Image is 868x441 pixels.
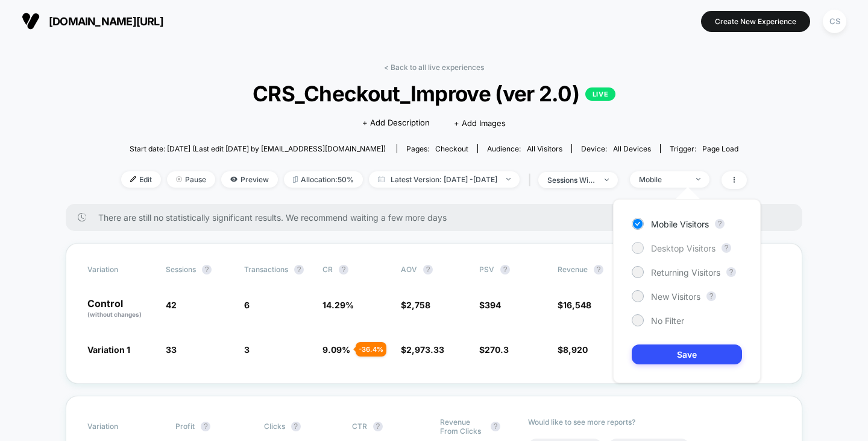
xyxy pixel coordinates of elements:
span: Revenue [558,265,588,274]
span: 6 [244,300,250,310]
span: Clicks [264,422,285,431]
span: Variation 1 [87,344,130,355]
span: Desktop Visitors [651,243,715,253]
span: 9.09 % [322,344,350,355]
span: $ [479,300,501,310]
span: 33 [166,344,177,355]
span: Profit [175,422,195,431]
div: Pages: [406,144,468,153]
img: end [605,179,609,181]
button: ? [339,265,348,274]
button: ? [500,265,510,274]
span: $ [558,300,591,310]
span: All Visitors [527,144,562,153]
span: checkout [435,144,468,153]
button: ? [201,422,210,431]
span: Start date: [DATE] (Last edit [DATE] by [EMAIL_ADDRESS][DOMAIN_NAME]) [130,144,386,153]
button: Save [632,344,742,364]
button: ? [294,265,304,274]
span: $ [479,344,509,355]
button: ? [423,265,433,274]
img: calendar [378,176,385,182]
p: LIVE [585,87,615,101]
span: + Add Description [362,117,430,129]
img: rebalance [293,176,298,183]
span: Mobile Visitors [651,219,709,229]
span: 42 [166,300,177,310]
button: Create New Experience [701,11,810,32]
p: Would like to see more reports? [528,417,781,427]
span: No Filter [651,316,684,326]
span: | [526,171,538,189]
button: ? [202,265,212,274]
button: ? [594,265,603,274]
span: CTR [352,422,367,431]
span: Latest Version: [DATE] - [DATE] [369,171,520,188]
span: Allocation: 50% [284,171,363,188]
span: Preview [221,171,278,188]
span: 3 [244,344,250,355]
span: Transactions [244,265,288,274]
span: CRS_Checkout_Improve (ver 2.0) [153,81,715,106]
span: Returning Visitors [651,267,720,278]
span: all devices [613,144,651,153]
span: (without changes) [87,311,142,318]
p: Control [87,299,154,319]
span: CR [322,265,333,274]
span: 2,973.33 [406,344,444,355]
div: sessions with impression [547,176,596,185]
span: 270.3 [485,344,509,355]
div: - 36.4 % [356,342,386,357]
span: Variation [87,417,154,436]
span: 2,758 [406,300,430,310]
span: $ [401,300,430,310]
div: Trigger: [670,144,738,153]
span: $ [401,344,444,355]
span: 16,548 [563,300,591,310]
button: ? [706,291,716,301]
span: Page Load [702,144,738,153]
span: 8,920 [563,344,588,355]
span: 394 [485,300,501,310]
span: AOV [401,265,417,274]
div: CS [823,10,846,33]
span: Device: [571,144,660,153]
button: ? [373,422,383,431]
button: ? [291,422,301,431]
button: ? [726,267,736,277]
span: + Add Images [454,118,506,128]
span: Variation [87,265,154,274]
span: Sessions [166,265,196,274]
span: $ [558,344,588,355]
img: end [696,178,700,180]
img: end [506,178,511,180]
img: Visually logo [22,12,40,30]
button: ? [491,422,500,431]
span: Revenue From Clicks [440,417,485,436]
span: PSV [479,265,494,274]
a: < Back to all live experiences [384,63,484,72]
div: Mobile [639,175,687,184]
button: [DOMAIN_NAME][URL] [18,11,167,31]
span: Edit [121,171,161,188]
span: Pause [167,171,215,188]
button: CS [819,9,850,34]
img: edit [130,176,136,182]
button: ? [722,243,731,253]
span: There are still no statistically significant results. We recommend waiting a few more days [98,212,778,223]
span: New Visitors [651,291,700,302]
button: ? [715,219,725,229]
span: [DOMAIN_NAME][URL] [49,15,163,28]
div: Audience: [487,144,562,153]
img: end [176,176,182,182]
span: 14.29 % [322,300,354,310]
